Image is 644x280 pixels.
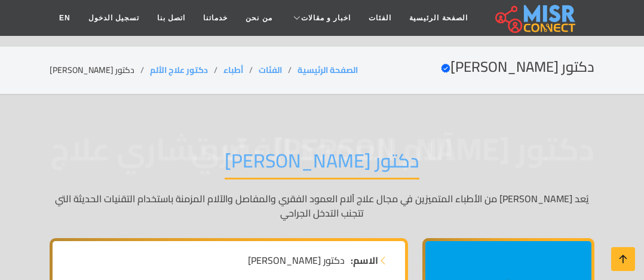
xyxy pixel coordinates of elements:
a: دكتور علاج الألم [150,62,208,78]
a: الفئات [259,62,282,78]
a: الفئات [360,7,400,29]
a: اخبار و مقالات [281,7,360,29]
strong: الاسم: [351,253,378,267]
a: أطباء [223,62,243,78]
span: دكتور [PERSON_NAME] [248,253,345,267]
a: الصفحة الرئيسية [298,62,358,78]
span: اخبار و مقالات [301,13,351,23]
a: الصفحة الرئيسية [400,7,476,29]
img: main.misr_connect [495,3,575,33]
svg: Verified account [441,63,450,73]
a: EN [50,7,79,29]
li: دكتور [PERSON_NAME] [50,64,150,77]
a: تسجيل الدخول [79,7,148,29]
h1: دكتور [PERSON_NAME] [225,149,419,179]
a: خدماتنا [194,7,237,29]
a: من نحن [237,7,281,29]
h2: دكتور [PERSON_NAME] [441,59,594,76]
a: اتصل بنا [148,7,194,29]
p: يُعد [PERSON_NAME] من الأطباء المتميزين في مجال علاج آلام العمود الفقري والمفاصل والآلام المزمنة ... [50,191,594,220]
